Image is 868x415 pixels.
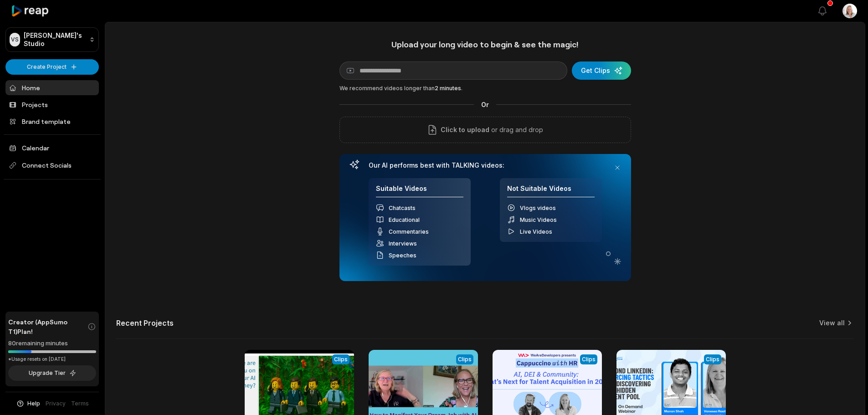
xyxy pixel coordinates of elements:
[5,97,99,112] a: Projects
[8,356,96,363] div: *Usage resets on [DATE]
[5,140,99,155] a: Calendar
[489,124,543,135] p: or drag and drop
[520,216,557,223] span: Music Videos
[116,318,174,328] h2: Recent Projects
[572,61,631,80] button: Get Clips
[8,365,96,381] button: Upgrade Tier
[376,184,463,198] h4: Suitable Videos
[339,84,631,92] div: We recommend videos longer than .
[5,114,99,129] a: Brand template
[46,400,66,408] a: Privacy
[8,339,96,348] div: 80 remaining minutes
[27,400,40,408] span: Help
[5,80,99,95] a: Home
[389,252,416,259] span: Speeches
[819,318,845,328] a: View all
[339,39,631,50] h1: Upload your long video to begin & see the magic!
[520,228,552,235] span: Live Videos
[507,184,595,198] h4: Not Suitable Videos
[389,205,416,211] span: Chatcasts
[5,59,99,75] button: Create Project
[16,400,40,408] button: Help
[520,205,556,211] span: Vlogs videos
[24,31,86,48] p: [PERSON_NAME]'s Studio
[389,216,420,223] span: Educational
[474,100,496,109] span: Or
[435,85,461,92] span: 2 minutes
[369,161,602,169] h3: Our AI performs best with TALKING videos:
[5,157,99,174] span: Connect Socials
[389,240,417,247] span: Interviews
[389,228,429,235] span: Commentaries
[10,33,20,46] div: VS
[8,317,87,336] span: Creator (AppSumo T1) Plan!
[71,400,89,408] a: Terms
[441,124,489,135] span: Click to upload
